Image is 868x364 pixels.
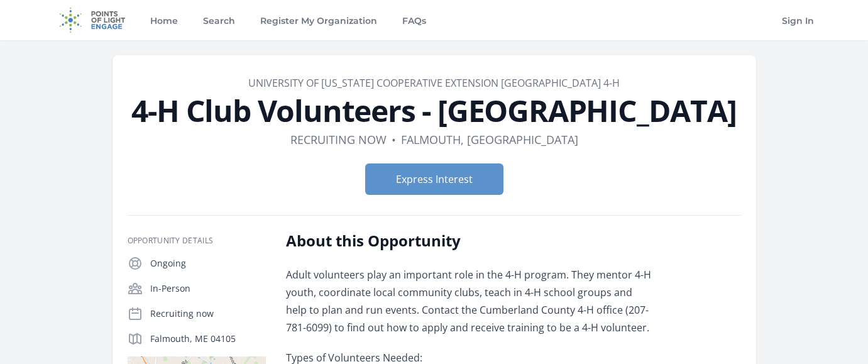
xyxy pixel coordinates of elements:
h1: 4-H Club Volunteers - [GEOGRAPHIC_DATA] [128,96,741,126]
p: Recruiting now [150,307,266,320]
p: Ongoing [150,257,266,270]
p: Adult volunteers play an important role in the 4-H program. They mentor 4-H youth, coordinate loc... [286,266,654,336]
p: Falmouth, ME 04105 [150,333,266,345]
div: • [392,131,396,148]
h2: About this Opportunity [286,231,654,251]
button: Express Interest [365,163,503,195]
dd: Recruiting now [290,131,387,148]
h3: Opportunity Details [128,236,266,246]
dd: Falmouth, [GEOGRAPHIC_DATA] [401,131,578,148]
a: University of [US_STATE] Cooperative Extension [GEOGRAPHIC_DATA] 4-H [248,76,620,90]
p: In-Person [150,282,266,295]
